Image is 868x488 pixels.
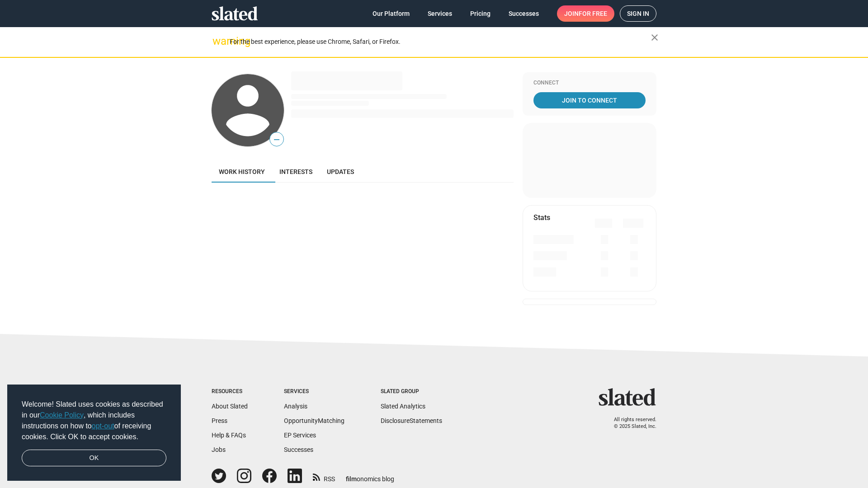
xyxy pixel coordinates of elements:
[284,432,316,439] a: EP Services
[420,5,459,22] a: Services
[557,5,614,22] a: Joinfor free
[381,417,442,424] a: DisclosureStatements
[320,161,361,183] a: Updates
[649,32,660,43] mat-icon: close
[579,5,607,22] span: for free
[428,5,452,22] span: Services
[284,446,313,453] a: Successes
[535,92,644,108] span: Join To Connect
[346,468,394,483] a: filmonomics blog
[219,168,265,175] span: Work history
[533,213,550,222] mat-card-title: Stats
[313,469,335,483] a: RSS
[501,5,546,22] a: Successes
[327,168,354,175] span: Updates
[346,475,357,483] span: film
[620,5,656,22] a: Sign in
[272,161,320,183] a: Interests
[381,388,442,395] div: Slated Group
[627,6,649,21] span: Sign in
[22,399,166,442] span: Welcome! Slated uses cookies as described in our , which includes instructions on how to of recei...
[270,134,283,145] span: —
[373,5,410,22] span: Our Platform
[470,5,491,22] span: Pricing
[463,5,498,22] a: Pricing
[212,388,248,395] div: Resources
[284,403,307,410] a: Analysis
[533,80,646,87] div: Connect
[604,417,656,430] p: All rights reserved. © 2025 Slated, Inc.
[212,161,272,183] a: Work history
[212,403,248,410] a: About Slated
[533,92,646,108] a: Join To Connect
[212,446,226,453] a: Jobs
[212,432,246,439] a: Help & FAQs
[40,411,84,419] a: Cookie Policy
[230,36,651,48] div: For the best experience, please use Chrome, Safari, or Firefox.
[284,388,344,395] div: Services
[284,417,344,424] a: OpportunityMatching
[212,417,227,424] a: Press
[564,5,607,22] span: Join
[509,5,539,22] span: Successes
[7,385,181,481] div: cookieconsent
[279,168,312,175] span: Interests
[92,422,114,430] a: opt-out
[381,403,425,410] a: Slated Analytics
[365,5,417,22] a: Our Platform
[212,36,223,47] mat-icon: warning
[22,450,166,467] a: dismiss cookie message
